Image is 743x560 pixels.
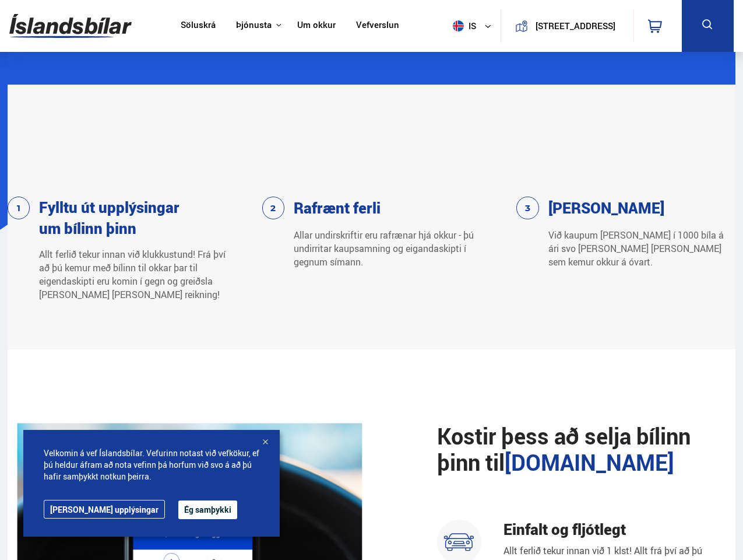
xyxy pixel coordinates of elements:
[437,423,726,477] h2: Kostir þess að selja bílinn þinn til
[39,197,185,239] h3: Fylltu út upplýsingar um bílinn þinn
[294,197,381,218] h3: Rafrænt ferli
[9,7,132,45] img: G0Ugv5HjCgRt.svg
[39,248,226,302] p: Allt ferlið tekur innan við klukkustund! Frá því að þú kemur með bílinn til okkar þar til eigenda...
[548,229,735,269] p: Við kaupum [PERSON_NAME] í 1000 bíla á ári svo [PERSON_NAME] [PERSON_NAME] sem kemur okkur á óvart.
[181,20,216,32] a: Söluskrá
[448,9,501,43] button: is
[236,20,272,31] button: Þjónusta
[178,501,237,519] button: Ég samþykki
[297,20,336,32] a: Um okkur
[533,21,618,31] button: [STREET_ADDRESS]
[453,20,464,32] img: svg+xml;base64,PHN2ZyB4bWxucz0iaHR0cDovL3d3dy53My5vcmcvMjAwMC9zdmciIHdpZHRoPSI1MTIiIGhlaWdodD0iNT...
[44,447,259,482] span: Velkomin á vef Íslandsbílar. Vefurinn notast við vefkökur, ef þú heldur áfram að nota vefinn þá h...
[548,197,664,218] h3: [PERSON_NAME]
[356,20,399,32] a: Vefverslun
[503,520,726,538] h4: Einfalt og fljótlegt
[443,526,475,558] img: sxVYvPSuM98JaIvG.svg
[44,500,165,519] a: [PERSON_NAME] upplýsingar
[448,20,477,32] span: is
[294,229,481,269] p: Allar undirskriftir eru rafrænar hjá okkur - þú undirritar kaupsamning og eigandaskipti í gegnum ...
[505,447,674,477] span: [DOMAIN_NAME]
[508,9,626,43] a: [STREET_ADDRESS]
